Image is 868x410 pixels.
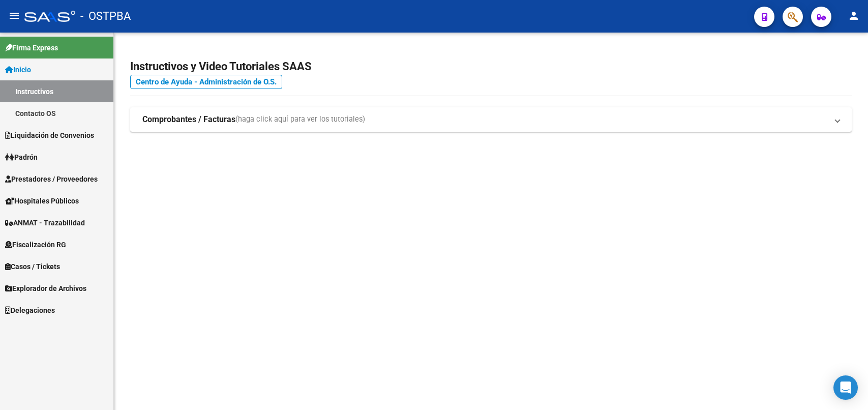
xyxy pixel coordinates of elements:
div: Open Intercom Messenger [833,375,858,400]
mat-icon: menu [8,10,20,22]
span: Delegaciones [5,305,55,316]
span: Fiscalización RG [5,239,66,250]
span: Explorador de Archivos [5,283,86,294]
span: ANMAT - Trazabilidad [5,217,85,228]
span: - OSTPBA [80,5,131,27]
strong: Comprobantes / Facturas [142,114,235,125]
span: Padrón [5,152,38,163]
span: Inicio [5,64,31,75]
span: Hospitales Públicos [5,195,79,207]
span: Casos / Tickets [5,261,60,272]
span: Liquidación de Convenios [5,130,94,141]
a: Centro de Ayuda - Administración de O.S. [130,75,282,89]
span: (haga click aquí para ver los tutoriales) [235,114,365,125]
span: Firma Express [5,42,58,53]
span: Prestadores / Proveedores [5,173,98,185]
mat-icon: person [848,10,860,22]
h2: Instructivos y Video Tutoriales SAAS [130,57,852,76]
mat-expansion-panel-header: Comprobantes / Facturas(haga click aquí para ver los tutoriales) [130,107,852,132]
